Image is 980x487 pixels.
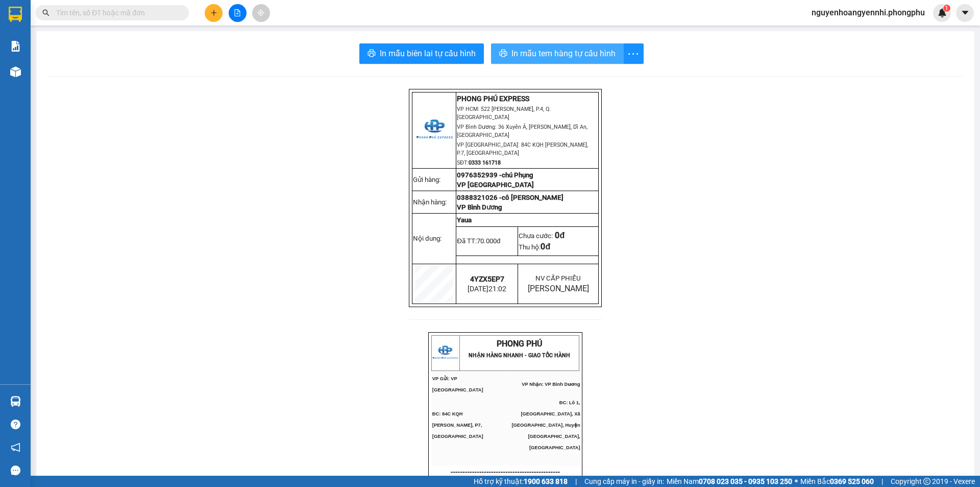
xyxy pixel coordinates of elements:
[488,285,506,293] span: 21:02
[457,95,529,103] strong: PHONG PHÚ EXPRESS
[511,400,580,450] span: ĐC: Lô 1, [GEOGRAPHIC_DATA], Xã [GEOGRAPHIC_DATA], Huyện [GEOGRAPHIC_DATA], [GEOGRAPHIC_DATA]
[10,396,21,407] img: warehouse-icon
[524,477,568,485] strong: 1900 633 818
[252,4,270,22] button: aim
[468,285,506,293] span: [DATE]
[961,8,970,17] span: caret-down
[943,5,950,12] sup: 1
[575,476,577,487] span: |
[432,411,483,439] span: ĐC: 84C KQH [PERSON_NAME], P7, [GEOGRAPHIC_DATA]
[457,194,502,201] span: 0388321026 -
[210,9,217,16] span: plus
[667,476,792,487] span: Miền Nam
[470,275,504,283] span: 4YZX5EP7
[367,49,376,59] span: printer
[457,159,501,166] span: SĐT:
[457,124,587,138] span: VP Bình Dương: 36 Xuyên Á, [PERSON_NAME], Dĩ An, [GEOGRAPHIC_DATA]
[881,476,883,487] span: |
[528,284,589,293] span: [PERSON_NAME]
[11,443,20,452] span: notification
[10,41,21,52] img: solution-icon
[491,43,624,64] button: printerIn mẫu tem hàng tự cấu hình
[956,4,974,22] button: caret-down
[499,49,507,59] span: printer
[229,4,247,22] button: file-add
[11,420,20,429] span: question-circle
[380,47,476,60] span: In mẫu biên lai tự cấu hình
[451,468,560,476] span: ----------------------------------------------
[502,194,563,201] span: cô [PERSON_NAME]
[205,4,223,22] button: plus
[42,9,50,16] span: search
[497,339,542,349] span: PHONG PHÚ
[257,9,264,16] span: aim
[623,43,644,64] button: more
[469,352,570,359] strong: NHẬN HÀNG NHANH - GIAO TỐC HÀNH
[800,476,874,487] span: Miền Bắc
[795,479,798,483] span: ⚪️
[234,9,241,16] span: file-add
[477,237,500,245] span: 70.000đ
[938,8,947,17] img: icon-new-feature
[413,198,447,206] span: Nhận hàng:
[803,6,933,19] span: nguyenhoangyennhi.phongphu
[519,232,565,240] span: Chưa cước:
[413,176,440,183] span: Gửi hàng:
[457,142,588,156] span: VP [GEOGRAPHIC_DATA]: 84C KQH [PERSON_NAME], P.7, [GEOGRAPHIC_DATA]
[56,7,177,18] input: Tìm tên, số ĐT hoặc mã đơn
[416,112,453,149] img: logo
[474,476,568,487] span: Hỗ trợ kỹ thuật:
[624,48,643,60] span: more
[945,5,948,12] span: 1
[432,340,458,366] img: logo
[457,237,500,245] span: Đã TT:
[10,66,21,77] img: warehouse-icon
[457,171,533,179] span: 0976352939 -
[413,235,442,242] span: Nội dung:
[9,7,22,22] img: logo-vxr
[519,243,550,251] span: Thu hộ:
[457,203,502,211] span: VP Bình Dương
[469,159,501,166] strong: 0333 161718
[923,478,930,485] span: copyright
[584,476,664,487] span: Cung cấp máy in - giấy in:
[522,382,580,387] span: VP Nhận: VP Bình Dương
[511,47,616,60] span: In mẫu tem hàng tự cấu hình
[457,181,534,189] span: VP [GEOGRAPHIC_DATA]
[541,242,550,251] span: 0đ
[699,477,792,485] strong: 0708 023 035 - 0935 103 250
[359,43,484,64] button: printerIn mẫu biên lai tự cấu hình
[11,466,20,475] span: message
[535,274,581,282] span: NV CẤP PHIẾU
[457,106,551,121] span: VP HCM: 522 [PERSON_NAME], P.4, Q.[GEOGRAPHIC_DATA]
[502,171,533,179] span: chú Phụng
[555,230,565,240] span: 0đ
[432,376,483,392] span: VP Gửi: VP [GEOGRAPHIC_DATA]
[830,477,874,485] strong: 0369 525 060
[457,216,472,224] span: Yaua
